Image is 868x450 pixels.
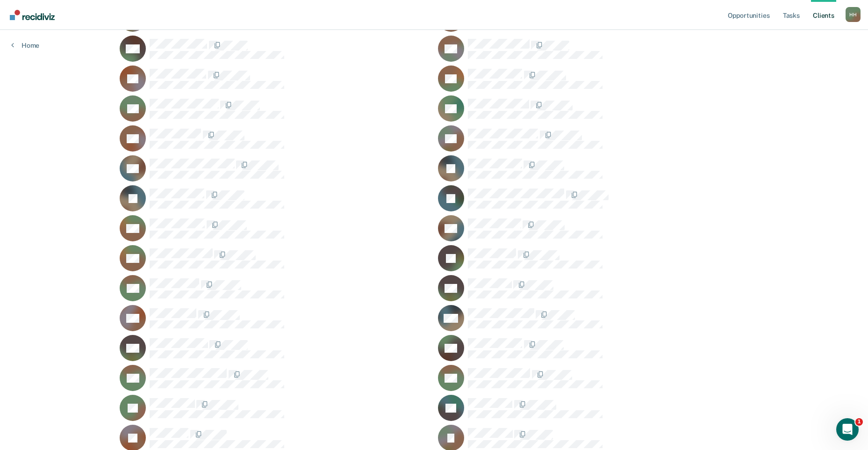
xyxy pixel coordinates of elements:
[11,41,39,50] a: Home
[10,10,55,20] img: Recidiviz
[836,418,859,441] iframe: Intercom live chat
[846,7,861,22] div: H H
[846,7,861,22] button: Profile dropdown button
[855,418,863,426] span: 1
